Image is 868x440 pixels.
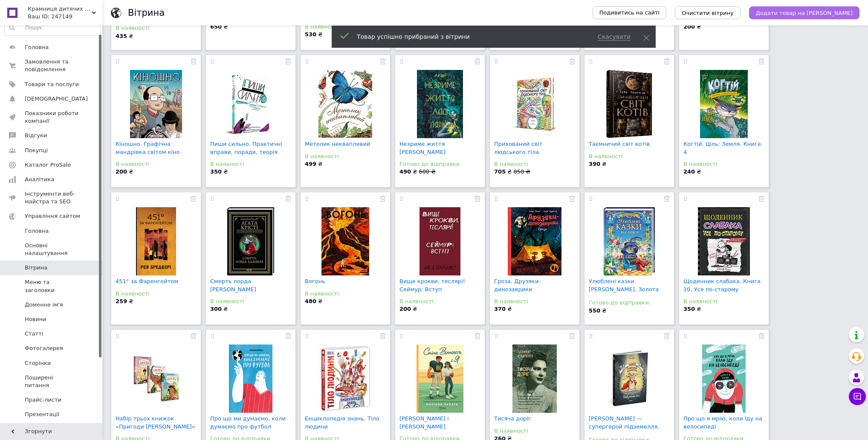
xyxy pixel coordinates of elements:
[494,306,506,312] b: 370
[25,301,63,309] span: Доменне ім'я
[25,110,79,125] span: Показники роботи компанії
[683,306,695,312] b: 350
[589,307,670,315] div: ₴
[494,160,575,168] div: В наявності
[25,190,79,206] span: Інструменти веб-майстра та SEO
[25,411,59,418] span: Презентації
[318,70,372,138] img: Метелик неквапливий
[25,81,79,88] span: Товари та послуги
[683,23,695,30] b: 200
[191,58,197,64] a: Прибрати з вітрини
[25,344,63,352] span: Фотогалерея
[589,161,600,167] b: 390
[683,160,764,168] div: В наявності
[494,427,575,435] div: В наявності
[321,207,370,275] img: Вогонь
[116,24,197,32] div: В наявності
[128,8,165,18] h1: Вітрина
[682,10,733,16] span: Очистити вітрину
[210,306,222,312] b: 300
[399,160,480,168] div: Готово до відправки
[226,70,276,138] img: Пиши сильно. Практичні вправи, поради, теорія
[494,278,541,292] a: Гроза. Друзяки-динозаврики
[136,207,176,275] img: 451° за Фаренгейтом
[569,58,575,64] a: Прибрати з вітрини
[285,332,291,339] a: Прибрати з вітрини
[683,168,695,175] b: 240
[25,161,71,169] span: Каталог ProSale
[683,415,762,429] a: Про що я мрію, коли їду на велосипеді
[494,305,575,313] div: ₴
[683,278,761,292] a: Щоденник слабака. Книга 10. Усе по-старому
[210,415,286,429] a: Про що ми думаємо, коли думаємо про футбол
[664,58,670,64] a: Прибрати з вітрини
[593,6,667,19] a: Подивитись на сайті
[25,396,61,404] span: Прайс-листи
[305,161,316,167] b: 499
[305,31,386,38] div: ₴
[683,168,764,176] div: ₴
[417,70,463,138] img: Незриме життя Адді Лярю
[399,415,449,429] a: [PERSON_NAME] і [PERSON_NAME]
[210,278,256,292] a: Смерть лорда [PERSON_NAME]
[399,168,419,175] span: ₴
[589,141,650,147] a: Таємничий світ котів
[675,6,740,19] button: Очистити вітрину
[25,374,79,389] span: Поширені питання
[285,195,291,201] a: Прибрати з вітрини
[399,306,411,312] b: 200
[25,132,47,139] span: Відгуки
[758,58,764,64] a: Прибрати з вітрини
[475,332,480,339] a: Прибрати з вітрини
[116,278,178,284] a: 451° за Фаренгейтом
[589,299,670,307] div: Готово до відправки
[380,58,386,64] a: Прибрати з вітрини
[25,242,79,257] span: Основні налаштування
[116,168,197,176] div: ₴
[508,207,561,275] img: Гроза. Друзяки-динозаврики
[305,31,316,38] b: 530
[419,168,435,175] span: 600 ₴
[319,344,372,413] img: Енциклопедія знань. Тіло людини
[25,176,54,183] span: Аналітика
[25,227,49,235] span: Головна
[116,290,197,298] div: В наявності
[598,33,631,41] span: Скасувати
[494,141,542,155] a: Прихований світ людського тіла
[475,195,480,201] a: Прибрати з вітрини
[420,207,461,275] img: Вище крокви, теслярі! Сеймур: Вступ
[116,298,127,304] b: 259
[494,415,531,422] a: Тисяча доріг
[849,388,866,405] button: Чат з покупцем
[25,264,47,272] span: Вітрина
[664,195,670,201] a: Прибрати з вітрини
[116,160,197,168] div: В наявності
[116,415,195,429] a: Набір трьох книжок «Пригоди [PERSON_NAME]»
[210,168,222,175] b: 350
[305,298,316,304] b: 480
[700,70,748,138] img: Когтій. Ціль: Земля. Книга 4
[210,23,222,30] b: 650
[380,332,386,339] a: Прибрати з вітрини
[305,290,386,298] div: В наявності
[664,332,670,339] a: Прибрати з вітрини
[25,359,51,367] span: Сторінки
[116,168,127,175] b: 200
[116,32,197,40] div: ₴
[417,344,463,413] img: Стіна Вінніпеґа і Я
[116,33,127,39] b: 435
[357,32,587,41] div: Товар успішно прибраний з вітрини
[475,58,480,64] a: Прибрати з вітрини
[5,20,100,35] input: Пошук
[285,58,291,64] a: Прибрати з вітрини
[399,305,480,313] div: ₴
[210,305,291,313] div: ₴
[589,153,670,160] div: В наявності
[116,298,197,305] div: ₴
[589,278,659,300] a: Улюблені казки [PERSON_NAME]. Золота колекція
[606,70,652,138] img: Таємничий світ котів
[25,147,48,154] span: Покупці
[305,160,386,168] div: ₴
[210,160,291,168] div: В наявності
[494,168,513,175] span: ₴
